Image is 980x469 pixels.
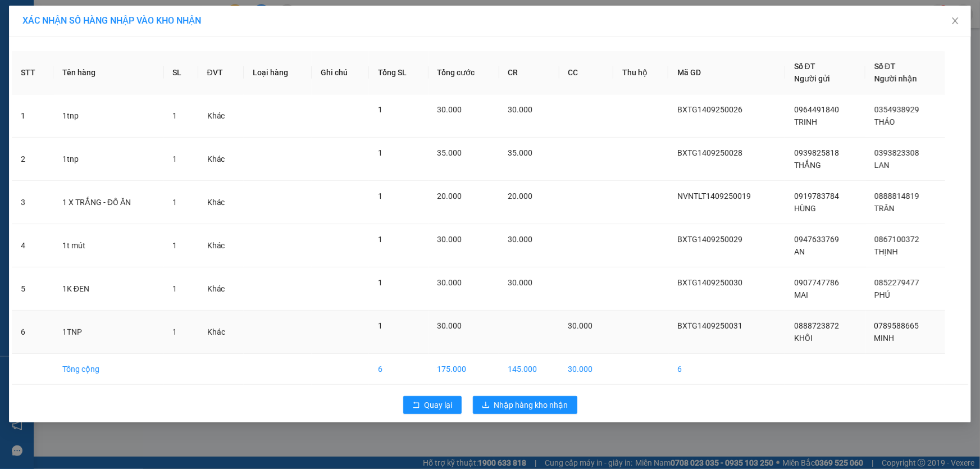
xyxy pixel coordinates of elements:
[53,267,164,311] td: 1K ĐEN
[794,278,839,287] span: 0907747786
[425,399,453,411] span: Quay lại
[198,51,244,94] th: ĐVT
[378,278,382,287] span: 1
[369,354,429,385] td: 6
[12,181,53,224] td: 3
[874,161,890,170] span: LAN
[198,138,244,181] td: Khác
[794,74,830,83] span: Người gửi
[173,241,177,250] span: 1
[378,192,382,201] span: 1
[437,105,462,114] span: 30.000
[794,192,839,201] span: 0919783784
[53,94,164,138] td: 1tnp
[53,224,164,267] td: 1t mút
[508,192,533,201] span: 20.000
[794,105,839,114] span: 0964491840
[794,321,839,330] span: 0888723872
[874,235,919,244] span: 0867100372
[874,204,895,213] span: TRÂN
[874,105,919,114] span: 0354938929
[12,94,53,138] td: 1
[874,117,895,126] span: THẢO
[198,311,244,354] td: Khác
[12,267,53,311] td: 5
[482,401,490,410] span: download
[668,354,785,385] td: 6
[794,117,817,126] span: TRINH
[677,105,742,114] span: BXTG1409250026
[53,354,164,385] td: Tổng cộng
[874,192,919,201] span: 0888814819
[198,224,244,267] td: Khác
[677,278,742,287] span: BXTG1409250030
[613,51,668,94] th: Thu hộ
[677,192,751,201] span: NVNTLT1409250019
[437,235,462,244] span: 30.000
[794,334,813,343] span: KHÔI
[473,396,577,414] button: downloadNhập hàng kho nhận
[874,148,919,157] span: 0393823308
[53,51,164,94] th: Tên hàng
[173,154,177,163] span: 1
[874,62,896,71] span: Số ĐT
[53,181,164,224] td: 1 X TRẮNG - ĐỒ ĂN
[378,105,382,114] span: 1
[874,278,919,287] span: 0852279477
[198,267,244,311] td: Khác
[22,15,201,26] span: XÁC NHẬN SỐ HÀNG NHẬP VÀO KHO NHẬN
[378,321,382,330] span: 1
[403,396,462,414] button: rollbackQuay lại
[508,235,533,244] span: 30.000
[874,334,895,343] span: MINH
[244,51,312,94] th: Loại hàng
[429,354,499,385] td: 175.000
[378,235,382,244] span: 1
[173,327,177,336] span: 1
[794,247,805,256] span: AN
[940,6,971,37] button: Close
[499,51,559,94] th: CR
[677,235,742,244] span: BXTG1409250029
[437,321,462,330] span: 30.000
[173,284,177,293] span: 1
[412,401,420,410] span: rollback
[794,290,808,299] span: MAI
[508,105,533,114] span: 30.000
[508,278,533,287] span: 30.000
[12,311,53,354] td: 6
[369,51,429,94] th: Tổng SL
[951,16,960,25] span: close
[559,354,614,385] td: 30.000
[559,51,614,94] th: CC
[794,204,816,213] span: HÙNG
[668,51,785,94] th: Mã GD
[494,399,568,411] span: Nhập hàng kho nhận
[12,224,53,267] td: 4
[499,354,559,385] td: 145.000
[508,148,533,157] span: 35.000
[312,51,369,94] th: Ghi chú
[437,148,462,157] span: 35.000
[53,138,164,181] td: 1tnp
[429,51,499,94] th: Tổng cước
[568,321,593,330] span: 30.000
[874,290,890,299] span: PHÚ
[173,111,177,120] span: 1
[53,311,164,354] td: 1TNP
[794,161,821,170] span: THẮNG
[794,235,839,244] span: 0947633769
[874,247,898,256] span: THỊNH
[164,51,198,94] th: SL
[874,74,917,83] span: Người nhận
[198,94,244,138] td: Khác
[378,148,382,157] span: 1
[198,181,244,224] td: Khác
[677,148,742,157] span: BXTG1409250028
[437,278,462,287] span: 30.000
[794,148,839,157] span: 0939825818
[12,138,53,181] td: 2
[437,192,462,201] span: 20.000
[12,51,53,94] th: STT
[794,62,815,71] span: Số ĐT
